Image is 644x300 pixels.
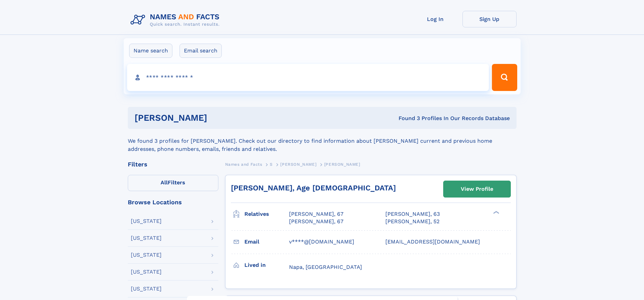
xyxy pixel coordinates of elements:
div: We found 3 profiles for [PERSON_NAME]. Check out our directory to find information about [PERSON_... [128,129,517,153]
a: [PERSON_NAME], Age [DEMOGRAPHIC_DATA] [231,184,396,192]
label: Filters [128,175,218,191]
span: All [161,179,168,186]
span: Napa, [GEOGRAPHIC_DATA] [289,264,362,270]
a: [PERSON_NAME], 67 [289,210,343,218]
button: Search Button [492,64,517,91]
h3: Relatives [244,208,289,220]
span: [PERSON_NAME] [324,162,360,167]
div: [US_STATE] [131,286,162,292]
div: [US_STATE] [131,218,162,224]
img: Logo Names and Facts [128,11,225,29]
span: [EMAIL_ADDRESS][DOMAIN_NAME] [385,238,480,245]
div: [US_STATE] [131,252,162,258]
div: [US_STATE] [131,235,162,241]
h1: [PERSON_NAME] [135,114,303,122]
a: [PERSON_NAME], 52 [385,218,439,225]
a: Log In [408,11,462,27]
a: [PERSON_NAME] [280,160,316,168]
div: ❯ [492,210,500,215]
div: [US_STATE] [131,269,162,275]
h3: Lived in [244,259,289,271]
div: Browse Locations [128,199,218,205]
label: Name search [129,44,172,58]
input: search input [127,64,489,91]
div: Found 3 Profiles In Our Records Database [303,115,510,122]
span: [PERSON_NAME] [280,162,316,167]
h3: Email [244,236,289,248]
a: Sign Up [462,11,517,27]
a: Names and Facts [225,160,262,168]
a: [PERSON_NAME], 67 [289,218,343,225]
a: [PERSON_NAME], 63 [385,210,440,218]
label: Email search [180,44,222,58]
a: S [270,160,273,168]
span: S [270,162,273,167]
div: View Profile [461,181,493,197]
a: View Profile [444,181,510,197]
div: Filters [128,161,218,167]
